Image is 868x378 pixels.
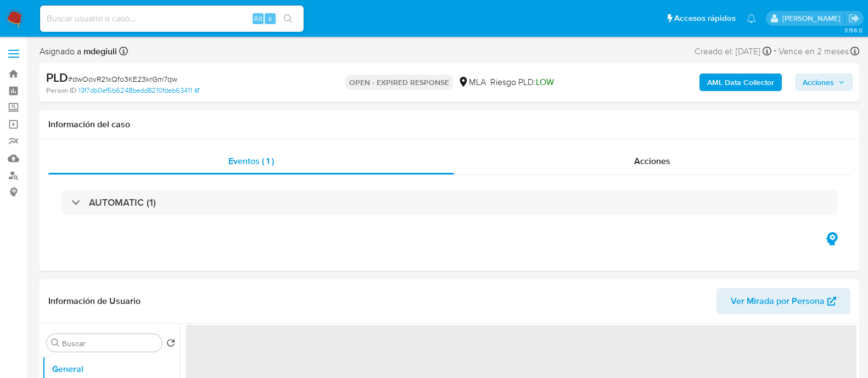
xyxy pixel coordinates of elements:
[490,76,554,88] span: Riesgo PLD:
[795,74,853,91] button: Acciones
[747,14,756,23] a: Notificaciones
[699,74,782,91] button: AML Data Collector
[166,338,175,351] button: Volver al orden por defecto
[40,46,117,58] span: Asignado a
[48,296,141,307] h1: Información de Usuario
[62,338,158,348] input: Buscar
[707,74,774,91] b: AML Data Collector
[782,13,844,24] p: martin.degiuli@mercadolibre.com
[345,75,453,90] p: OPEN - EXPIRED RESPONSE
[61,190,837,215] div: AUTOMATIC (1)
[695,44,771,59] div: Creado el: [DATE]
[458,76,486,88] div: MLA
[51,338,60,347] button: Buscar
[79,86,199,95] a: 13f7db0ef5b6248bedd8210fdeb63411
[803,74,834,91] span: Acciones
[40,12,304,26] input: Buscar usuario o caso...
[731,288,825,314] span: Ver Mirada por Persona
[277,11,299,26] button: search-icon
[774,44,776,59] span: -
[716,288,850,314] button: Ver Mirada por Persona
[848,13,860,24] a: Salir
[268,13,272,24] span: s
[48,119,850,130] h1: Información del caso
[254,13,262,24] span: Alt
[536,76,554,88] span: LOW
[674,13,736,24] span: Accesos rápidos
[81,45,117,58] b: mdegiuli
[228,155,274,167] span: Eventos ( 1 )
[89,196,156,208] h3: AUTOMATIC (1)
[68,74,177,84] span: # dwOovR21xQfo3KE23krGm7qw
[779,46,849,58] span: Vence en 2 meses
[634,155,670,167] span: Acciones
[46,86,76,95] b: Person ID
[46,69,68,86] b: PLD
